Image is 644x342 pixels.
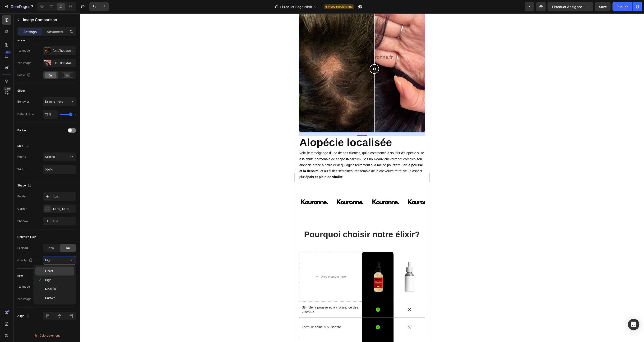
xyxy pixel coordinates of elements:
div: Corner [17,207,27,211]
div: Badge [17,128,26,133]
button: Delete element [17,332,76,339]
span: Custom [45,296,56,300]
p: 7 [31,4,33,9]
iframe: Design area [295,13,429,342]
div: SEO [17,274,23,278]
span: No [66,246,70,250]
div: Publish [616,4,628,9]
div: 1st image [17,48,30,53]
input: Auto [43,110,57,119]
div: Size [17,143,30,149]
div: Preload [17,246,28,250]
span: Save [599,5,607,9]
div: Optimize LCP [17,235,36,239]
div: Quality [17,257,33,264]
span: Stimule la pousse et la croissance des cheveux [6,292,63,300]
button: Drag to move [43,97,76,106]
div: 2nd image [17,61,31,65]
img: [object Object] [111,174,141,205]
p: Advanced [47,29,63,34]
input: Auto [43,165,76,174]
div: Slider [17,89,25,93]
span: 1 product assigned [551,4,582,9]
button: Save [595,2,611,11]
div: Frame [17,155,26,159]
div: Scale [17,72,32,78]
div: [URL][DOMAIN_NAME] [53,49,75,53]
div: Shape [17,182,32,189]
span: Medium [45,287,56,291]
button: High [43,256,76,265]
span: / [280,4,281,9]
div: Open Intercom Messenger [628,319,639,330]
div: Behavior [17,100,29,104]
span: Finest [45,269,53,273]
h2: Pourquoi choisir notre élixir? [4,215,130,227]
div: Width [17,167,25,171]
span: High [45,278,51,282]
img: gempages_580485749749580713-bbd5e1fe-8f46-418e-b95a-1e9d27d7d327.png [108,247,120,280]
div: Drop element here [25,261,51,265]
span: Yes [49,246,54,250]
button: Publish [612,2,632,11]
button: 7 [2,2,35,11]
div: Undo/Redo [89,2,109,11]
div: [URL][DOMAIN_NAME] [53,61,75,65]
div: 1st image [17,285,30,289]
span: Formule saine & puissante [6,312,46,316]
div: Default ratio [17,112,34,116]
span: High [45,258,51,262]
div: Add... [53,219,75,223]
div: Beta [4,87,11,91]
button: 1 product assigned [547,2,593,11]
div: 10, 10, 10, 10 [53,207,75,211]
div: Align [17,313,31,319]
p: Settings [23,29,37,34]
span: Product Page elixir [282,4,312,9]
span: Original [45,155,56,158]
p: Image Comparison [23,17,74,23]
span: Drag to move [45,100,63,103]
div: 2nd image [17,297,31,301]
div: 450 [5,51,11,54]
div: Delete element [34,333,60,338]
div: Border [17,194,27,199]
div: Add... [53,195,75,199]
img: gempages_580485749749580713-35f6d9a9-a788-44ca-8ff7-a36f6af78ca0.png [76,247,89,280]
button: Original [43,152,76,161]
span: Need republishing [328,5,352,9]
div: Shadow [17,219,28,223]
